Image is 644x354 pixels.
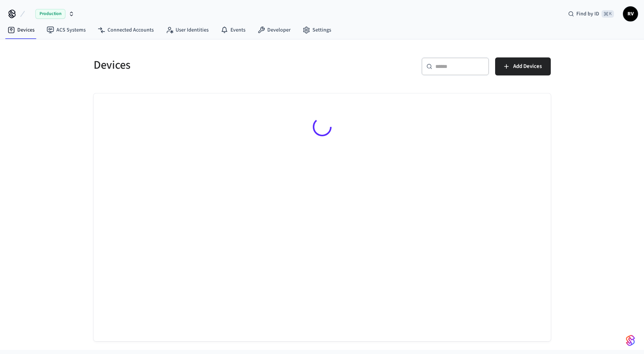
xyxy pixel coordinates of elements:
[2,23,41,37] a: Devices
[215,23,252,37] a: Events
[495,57,551,75] button: Add Devices
[297,23,337,37] a: Settings
[576,10,599,18] span: Find by ID
[513,62,542,71] span: Add Devices
[602,10,614,18] span: ⌘ K
[41,23,92,37] a: ACS Systems
[35,9,65,19] span: Production
[252,23,297,37] a: Developer
[160,23,215,37] a: User Identities
[94,57,318,73] h5: Devices
[626,334,635,346] img: SeamLogoGradient.69752ec5.svg
[624,7,637,21] span: RV
[623,6,638,21] button: RV
[562,7,620,21] div: Find by ID⌘ K
[92,23,160,37] a: Connected Accounts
